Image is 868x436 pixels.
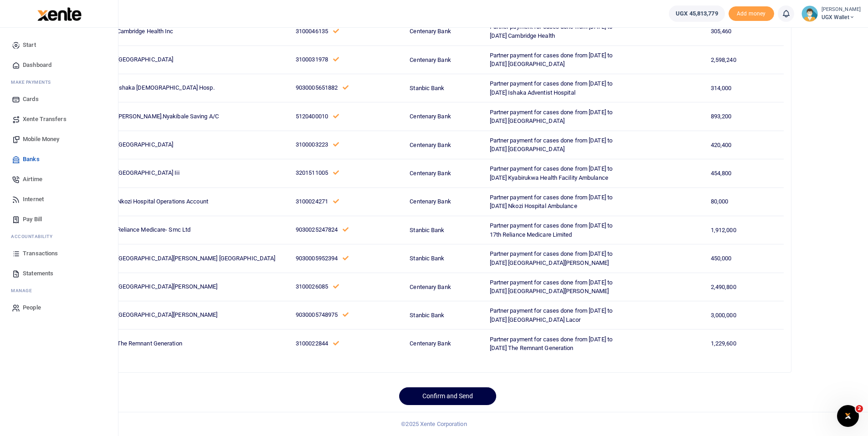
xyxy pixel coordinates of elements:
[837,405,859,427] iframe: Intercom live chat
[343,255,349,262] a: This number has been validated
[706,102,784,131] td: 893,200
[296,169,328,176] span: 3201511005
[484,273,630,301] td: Partner payment for cases done from [DATE] to [DATE] [GEOGRAPHIC_DATA][PERSON_NAME]
[484,159,630,188] td: Partner payment for cases done from [DATE] to [DATE] Kyabirukwa Health Facility Ambulance
[333,198,339,205] a: This number has been validated
[801,5,818,22] img: profile-user
[706,131,784,159] td: 420,400
[7,55,111,75] a: Dashboard
[18,233,52,240] span: countability
[706,17,784,46] td: 305,460
[706,188,784,216] td: 80,000
[399,387,496,405] button: Confirm and Send
[117,198,208,205] span: Nkozi Hospital Operations Account
[23,175,42,184] span: Airtime
[484,216,630,244] td: Partner payment for cases done from [DATE] to 17th Reliance Medicare Limited
[296,311,338,318] span: 9030005748975
[405,102,484,131] td: Centenary Bank
[405,159,484,188] td: Centenary Bank
[706,216,784,244] td: 1,912,000
[7,189,111,209] a: Internet
[7,109,111,129] a: Xente Transfers
[23,249,58,258] span: Transactions
[856,405,863,412] span: 2
[484,188,630,216] td: Partner payment for cases done from [DATE] to [DATE] Nkozi Hospital Ambulance
[117,311,218,318] span: [GEOGRAPHIC_DATA][PERSON_NAME]
[706,330,784,358] td: 1,229,600
[405,273,484,301] td: Centenary Bank
[7,284,111,298] li: M
[296,141,328,148] span: 3100003223
[296,198,328,205] span: 3100024271
[343,226,349,233] a: This number has been validated
[7,169,111,189] a: Airtime
[117,340,182,347] span: The Remnant Generation
[117,28,174,35] span: Cambridge Health Inc
[669,5,724,22] a: UGX 45,813,779
[484,330,630,358] td: Partner payment for cases done from [DATE] to [DATE] The Remnant Generation
[484,131,630,159] td: Partner payment for cases done from [DATE] to [DATE] [GEOGRAPHIC_DATA]
[405,131,484,159] td: Centenary Bank
[23,41,36,50] span: Start
[7,35,111,55] a: Start
[117,84,215,91] span: Ishaka [DEMOGRAPHIC_DATA] Hosp.
[343,311,349,318] a: This number has been validated
[676,9,718,18] span: UGX 45,813,779
[333,169,339,176] a: This number has been validated
[822,13,861,21] span: UGX Wallet
[333,283,339,290] a: This number has been validated
[296,340,328,347] span: 3100022844
[23,115,67,124] span: Xente Transfers
[405,216,484,244] td: Stanbic Bank
[117,169,180,176] span: [GEOGRAPHIC_DATA] Iii
[484,17,630,46] td: Partner payment for cases done from [DATE] to [DATE] Cambridge Health
[23,269,53,278] span: Statements
[333,56,339,63] a: This number has been validated
[296,113,328,120] span: 5120400010
[117,141,174,148] span: [GEOGRAPHIC_DATA]
[7,75,111,89] li: M
[23,135,59,144] span: Mobile Money
[333,340,339,347] a: This number has been validated
[23,215,42,224] span: Pay Bill
[405,188,484,216] td: Centenary Bank
[117,226,191,233] span: Reliance Medicare- Smc Ltd
[484,74,630,102] td: Partner payment for cases done from [DATE] to [DATE] Ishaka Adventist Hospital
[729,10,774,16] a: Add money
[23,95,39,104] span: Cards
[15,287,32,294] span: anage
[706,74,784,102] td: 314,000
[15,79,51,86] span: ake Payments
[296,283,328,290] span: 3100026085
[7,264,111,284] a: Statements
[484,46,630,74] td: Partner payment for cases done from [DATE] to [DATE] [GEOGRAPHIC_DATA]
[405,74,484,102] td: Stanbic Bank
[706,244,784,273] td: 450,000
[36,10,82,17] a: logo-small logo-large logo-large
[333,28,339,35] a: This number has been validated
[296,56,328,63] span: 3100031978
[405,301,484,330] td: Stanbic Bank
[405,244,484,273] td: Stanbic Bank
[706,159,784,188] td: 454,800
[729,6,774,21] span: Add money
[7,243,111,264] a: Transactions
[296,226,338,233] span: 9030025247824
[405,17,484,46] td: Centenary Bank
[117,255,276,262] span: [GEOGRAPHIC_DATA][PERSON_NAME] [GEOGRAPHIC_DATA]
[484,102,630,131] td: Partner payment for cases done from [DATE] to [DATE] [GEOGRAPHIC_DATA]
[23,195,44,204] span: Internet
[296,84,338,91] span: 9030005651882
[7,298,111,318] a: People
[7,149,111,169] a: Banks
[822,6,861,14] small: [PERSON_NAME]
[23,61,51,70] span: Dashboard
[333,113,339,120] a: This number has been validated
[7,129,111,149] a: Mobile Money
[405,330,484,358] td: Centenary Bank
[117,113,219,120] span: [PERSON_NAME].Nyakibale Saving A/C
[7,229,111,243] li: Ac
[7,89,111,109] a: Cards
[706,46,784,74] td: 2,598,240
[343,84,349,91] a: This number has been validated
